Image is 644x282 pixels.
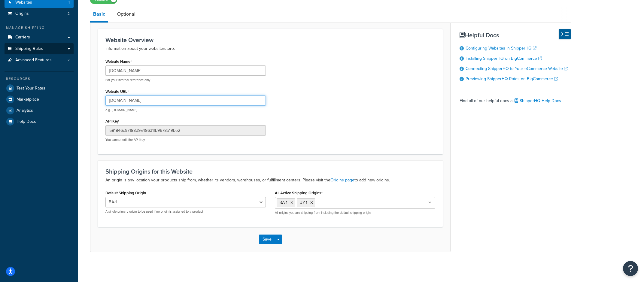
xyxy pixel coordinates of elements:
[466,65,568,72] a: Connecting ShipperHQ to Your eCommerce Website
[5,83,74,94] a: Test Your Rates
[90,7,108,23] a: Basic
[559,29,571,39] button: Hide Help Docs
[460,92,571,105] div: Find all of our helpful docs at:
[5,94,74,105] a: Marketplace
[515,98,561,104] a: ShipperHQ Help Docs
[466,76,558,82] a: Previewing ShipperHQ Rates on BigCommerce
[460,32,571,38] h3: Helpful Docs
[466,45,536,51] a: Configuring Websites in ShipperHQ
[5,25,74,30] div: Manage Shipping
[5,8,74,19] a: Origins2
[15,35,30,40] span: Carriers
[5,55,74,66] a: Advanced Features2
[466,55,542,62] a: Installing ShipperHQ on BigCommerce
[15,11,29,16] span: Origins
[5,32,74,43] a: Carriers
[68,11,70,16] span: 2
[623,261,638,276] button: Open Resource Center
[330,177,354,183] a: Origins page
[105,168,435,175] h3: Shipping Origins for this Website
[5,55,74,66] li: Advanced Features
[5,8,74,19] li: Origins
[105,119,119,123] label: API Key
[105,191,146,195] label: Default Shipping Origin
[15,58,52,63] span: Advanced Features
[17,86,45,91] span: Test Your Rates
[275,211,435,215] p: All origins you are shipping from including the default shipping origin
[105,108,266,112] p: e.g. [DOMAIN_NAME]
[105,37,435,43] h3: Website Overview
[5,76,74,81] div: Resources
[5,116,74,127] a: Help Docs
[299,199,307,206] span: UY-1
[105,89,129,94] label: Website URL
[5,43,74,54] a: Shipping Rules
[105,138,266,142] p: You cannot edit the API Key
[105,45,435,52] p: Information about your website/store.
[105,125,266,135] input: XDL713J089NBV22
[105,177,435,184] p: An origin is any location your products ship from, whether its vendors, warehouses, or fulfillmen...
[105,78,266,82] p: For your internal reference only
[17,108,33,113] span: Analytics
[68,58,70,63] span: 2
[275,191,323,196] label: All Active Shipping Origins
[114,7,138,21] a: Optional
[105,209,266,214] p: A single primary origin to be used if no origin is assigned to a product
[105,59,132,64] label: Website Name
[17,97,39,102] span: Marketplace
[17,119,36,124] span: Help Docs
[15,46,43,51] span: Shipping Rules
[5,105,74,116] a: Analytics
[279,199,287,206] span: BA-1
[259,235,275,244] button: Save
